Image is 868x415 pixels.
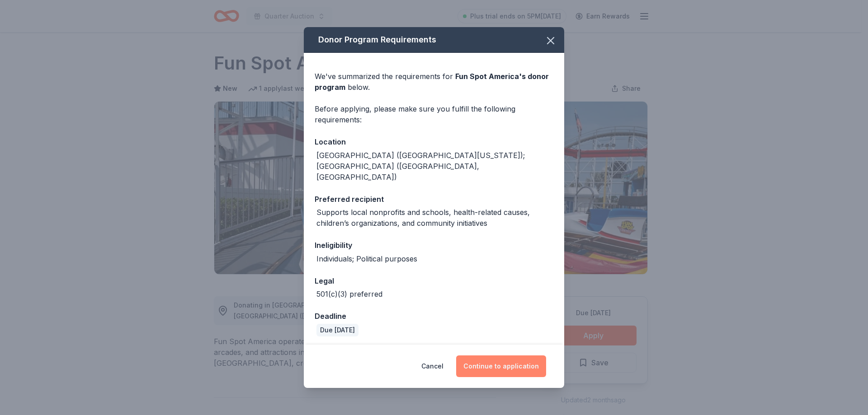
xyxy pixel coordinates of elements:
[316,207,553,228] div: Supports local nonprofits and schools, health-related causes, children’s organizations, and commu...
[316,150,553,182] div: [GEOGRAPHIC_DATA] ([GEOGRAPHIC_DATA][US_STATE]); [GEOGRAPHIC_DATA] ([GEOGRAPHIC_DATA], [GEOGRAPHI...
[316,253,417,264] div: Individuals; Political purposes
[316,324,359,336] div: Due [DATE]
[315,275,553,287] div: Legal
[315,71,553,93] div: We've summarized the requirements for below.
[315,310,553,322] div: Deadline
[304,27,564,53] div: Donor Program Requirements
[315,136,553,148] div: Location
[315,103,553,125] div: Before applying, please make sure you fulfill the following requirements:
[456,355,546,377] button: Continue to application
[316,289,382,299] div: 501(c)(3) preferred
[421,355,443,377] button: Cancel
[315,239,553,251] div: Ineligibility
[315,193,553,205] div: Preferred recipient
